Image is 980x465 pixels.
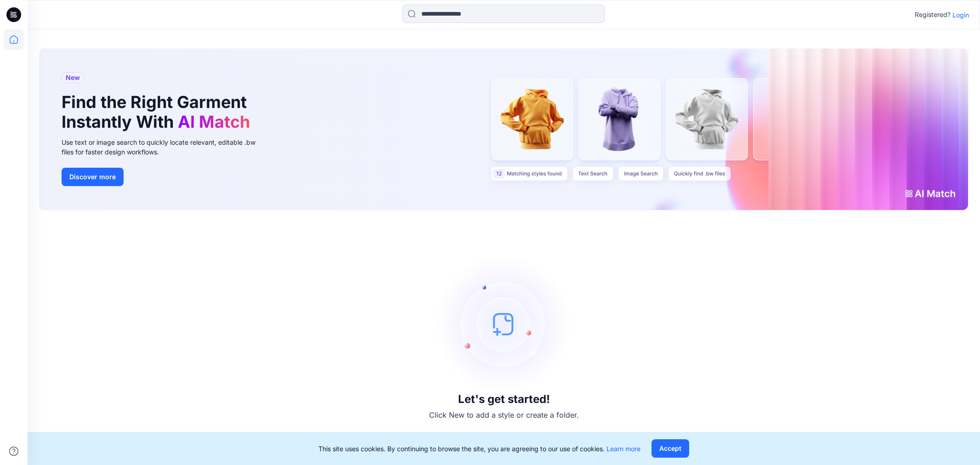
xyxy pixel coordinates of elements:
[429,409,579,420] p: Click New to add a style or create a folder.
[62,168,124,186] button: Discover more
[318,444,640,454] p: This site uses cookies. By continuing to browse the site, you are agreeing to our use of cookies.
[915,9,951,20] p: Registered?
[458,393,550,406] h3: Let's get started!
[62,92,255,132] h1: Find the Right Garment Instantly With
[62,137,268,157] div: Use text or image search to quickly locate relevant, editable .bw files for faster design workflows.
[66,72,80,83] span: New
[952,10,969,20] p: Login
[435,255,573,393] img: empty-state-image.svg
[651,439,689,458] button: Accept
[178,112,250,132] span: AI Match
[606,445,640,453] a: Learn more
